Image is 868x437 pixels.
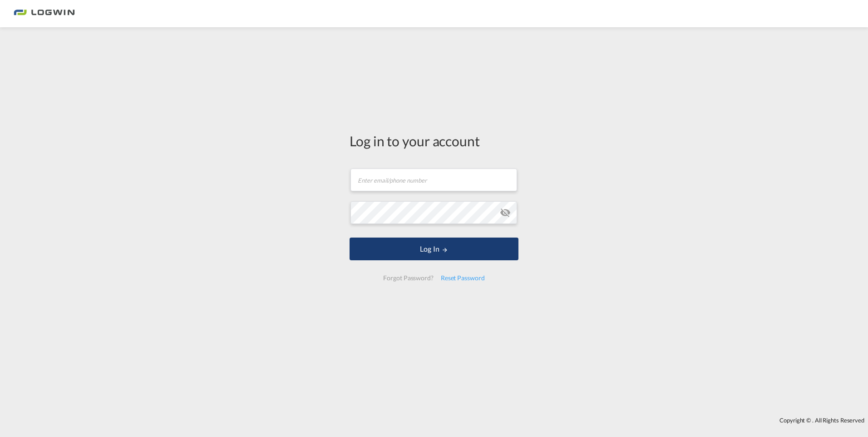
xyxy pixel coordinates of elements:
div: Log in to your account [350,131,518,150]
input: Enter email/phone number [350,169,517,191]
div: Forgot Password? [380,270,437,286]
img: bc73a0e0d8c111efacd525e4c8ad7d32.png [14,4,75,24]
div: Reset Password [437,270,488,286]
button: LOGIN [350,238,518,260]
md-icon: icon-eye-off [500,207,511,218]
